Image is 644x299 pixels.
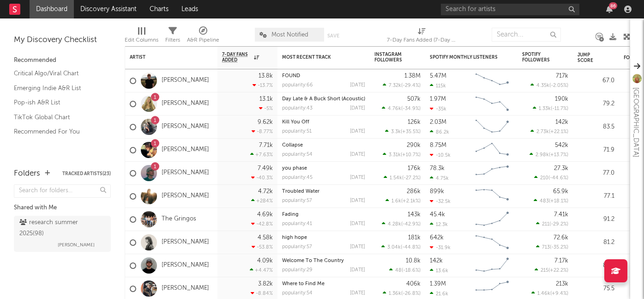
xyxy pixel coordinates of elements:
div: FOUND [282,73,365,79]
div: ( ) [383,82,421,88]
div: Instagram Followers [374,52,407,63]
div: Where to Find Me [282,281,365,287]
div: 7-Day Fans Added (7-Day Fans Added) [387,23,456,50]
button: Filter by Spotify Monthly Listeners [504,53,513,62]
div: Fading [282,212,365,217]
div: 717k [556,73,568,79]
a: FOUND [282,73,300,79]
div: 9.62k [258,119,273,125]
div: 142k [555,119,568,125]
div: Filters [165,35,180,46]
svg: Chart title [471,208,513,231]
div: Edit Columns [125,35,158,46]
span: -11.7 % [552,106,567,111]
div: 72.6k [554,235,568,241]
div: 290k [407,142,421,148]
div: 10.8k [406,258,421,264]
div: 3.82k [258,281,273,287]
div: Kill You Off [282,120,365,125]
svg: Chart title [471,231,513,254]
span: 210 [540,176,548,181]
div: -40.3 % [251,175,273,181]
div: My Discovery Checklist [14,35,111,46]
span: 1.6k [391,199,401,204]
div: 143k [408,212,421,218]
div: +4.47 % [250,267,273,273]
div: ( ) [530,128,568,134]
div: 45.4k [430,212,445,218]
div: A&R Pipeline [187,23,219,50]
div: [DATE] [350,175,365,180]
a: [PERSON_NAME] [162,77,209,85]
input: Search for artists [441,4,579,15]
svg: Chart title [471,69,513,92]
svg: Chart title [471,116,513,139]
div: 4.75k [430,175,449,181]
span: -35.2 % [551,245,567,250]
div: popularity: 57 [282,244,312,250]
span: -42.9 % [403,222,419,227]
div: ( ) [382,105,421,111]
div: 27.3k [554,165,568,171]
div: 71.9 [578,145,614,156]
div: 642k [430,235,444,241]
div: ( ) [383,290,421,296]
a: high hope [282,235,307,240]
div: Jump Score [578,52,601,63]
svg: Chart title [471,185,513,208]
div: 7.49k [258,165,273,171]
div: +7.63 % [250,152,273,158]
div: [DATE] [350,83,365,88]
div: Collapse [282,143,365,148]
div: ( ) [382,221,421,227]
span: 2.98k [536,153,549,158]
a: [PERSON_NAME] [162,123,209,131]
div: -32.5k [430,198,451,204]
a: Kill You Off [282,120,309,125]
div: ( ) [531,290,568,296]
div: ( ) [383,152,421,158]
div: 286k [407,189,421,195]
span: -26.8 % [403,291,419,296]
div: 126k [408,119,421,125]
div: [DATE] [350,268,365,273]
span: -2.05 % [551,83,567,88]
div: +284 % [251,198,273,204]
div: 2.03M [430,119,446,125]
div: you phase [282,166,365,171]
button: Tracked Artists(23) [62,171,111,176]
a: Emerging Indie A&R List [14,83,102,93]
div: popularity: 41 [282,221,312,226]
div: -13.7 % [253,82,273,88]
div: Filters [165,23,180,50]
div: 21.6k [430,291,448,297]
div: -35k [430,106,446,112]
button: Filter by Instagram Followers [411,53,421,62]
div: -5 % [259,105,273,111]
button: Filter by 7-Day Fans Added [264,53,273,62]
button: Filter by Most Recent Track [356,53,365,62]
svg: Chart title [471,162,513,185]
span: -29.2 % [551,222,567,227]
div: 4.58k [258,235,273,241]
button: Filter by Jump Score [605,53,614,62]
div: 542k [555,142,568,148]
div: -42.8 % [251,221,273,227]
div: 86 [609,2,617,9]
div: -53.8 % [252,244,273,250]
span: +22.1 % [550,129,567,134]
div: 65.9k [553,189,568,195]
a: Recommended For You [14,127,102,137]
div: Spotify Followers [522,52,554,63]
div: popularity: 45 [282,175,313,180]
div: 77.0 [578,168,614,179]
span: +10.7 % [402,153,419,158]
div: ( ) [530,82,568,88]
div: 86.2k [430,129,449,135]
span: -27.2 % [403,176,419,181]
div: popularity: 29 [282,268,313,273]
span: 3.31k [389,153,401,158]
span: 4.28k [388,222,401,227]
div: 142k [430,258,443,264]
div: [DATE] [350,198,365,203]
